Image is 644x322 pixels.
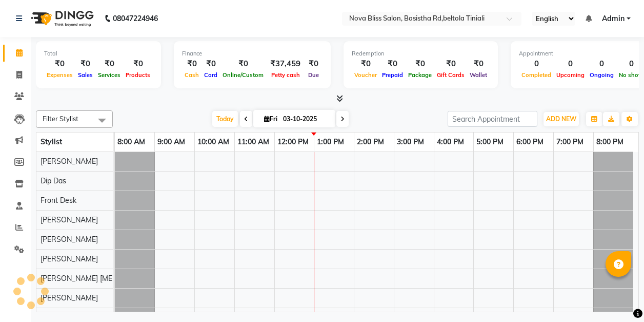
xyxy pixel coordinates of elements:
[554,58,587,70] div: 0
[434,58,467,70] div: ₹0
[261,115,280,123] span: Fri
[269,71,303,79] span: Petty cash
[123,71,153,79] span: Products
[220,58,266,70] div: ₹0
[474,135,506,149] a: 5:00 PM
[41,293,98,302] span: [PERSON_NAME]
[43,115,78,123] span: Filter Stylist
[41,176,66,185] span: Dip Das
[314,135,347,149] a: 1:00 PM
[467,58,490,70] div: ₹0
[406,71,434,79] span: Package
[182,71,202,79] span: Cash
[594,135,626,149] a: 8:00 PM
[202,58,220,70] div: ₹0
[352,58,379,70] div: ₹0
[235,135,272,149] a: 11:00 AM
[41,157,98,166] span: [PERSON_NAME]
[41,254,98,263] span: [PERSON_NAME]
[406,58,434,70] div: ₹0
[354,135,387,149] a: 2:00 PM
[434,71,467,79] span: Gift Cards
[212,111,238,127] span: Today
[379,58,406,70] div: ₹0
[44,71,75,79] span: Expenses
[305,58,323,70] div: ₹0
[155,135,188,149] a: 9:00 AM
[182,58,202,70] div: ₹0
[275,135,311,149] a: 12:00 PM
[44,58,75,70] div: ₹0
[41,235,98,244] span: [PERSON_NAME]
[467,71,490,79] span: Wallet
[75,58,95,70] div: ₹0
[352,49,490,58] div: Redemption
[587,58,616,70] div: 0
[554,71,587,79] span: Upcoming
[587,71,616,79] span: Ongoing
[544,112,579,126] button: ADD NEW
[379,71,406,79] span: Prepaid
[280,111,331,127] input: 2025-10-03
[41,215,98,224] span: [PERSON_NAME]
[123,58,153,70] div: ₹0
[546,115,576,123] span: ADD NEW
[519,71,554,79] span: Completed
[26,4,96,33] img: logo
[95,71,123,79] span: Services
[202,71,220,79] span: Card
[95,58,123,70] div: ₹0
[352,71,379,79] span: Voucher
[434,135,467,149] a: 4:00 PM
[448,111,537,127] input: Search Appointment
[41,137,62,146] span: Stylist
[41,274,158,283] span: [PERSON_NAME] [MEDICAL_DATA]
[266,58,305,70] div: ₹37,459
[602,13,625,24] span: Admin
[519,58,554,70] div: 0
[554,135,586,149] a: 7:00 PM
[182,49,323,58] div: Finance
[115,135,148,149] a: 8:00 AM
[75,71,95,79] span: Sales
[514,135,546,149] a: 6:00 PM
[195,135,232,149] a: 10:00 AM
[44,49,153,58] div: Total
[306,71,321,79] span: Due
[220,71,266,79] span: Online/Custom
[394,135,427,149] a: 3:00 PM
[41,196,76,205] span: Front Desk
[113,4,158,33] b: 08047224946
